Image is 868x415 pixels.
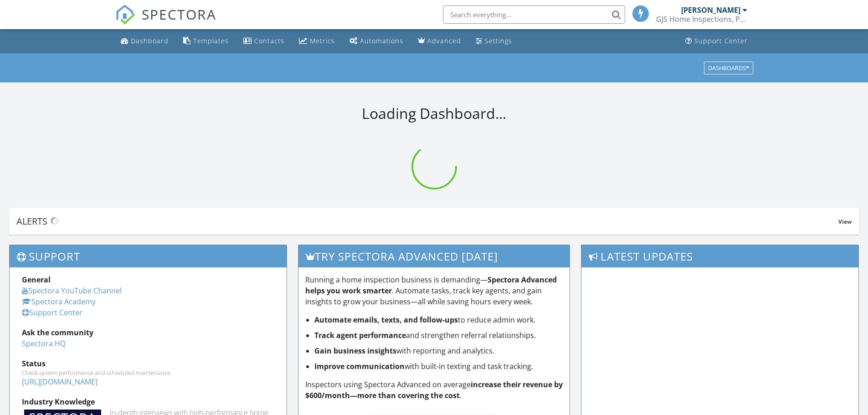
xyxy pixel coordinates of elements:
a: Spectora YouTube Channel [22,286,122,296]
div: Dashboards [708,65,749,71]
a: Spectora HQ [22,338,66,348]
a: SPECTORA [115,12,216,31]
li: and strengthen referral relationships. [314,330,563,341]
li: with built-in texting and task tracking. [314,361,563,372]
li: with reporting and analytics. [314,345,563,356]
div: Alerts [16,215,838,227]
div: Templates [193,36,229,45]
a: Spectora Academy [22,297,96,307]
a: [URL][DOMAIN_NAME] [22,377,98,387]
div: Settings [485,36,512,45]
strong: Improve communication [314,361,405,371]
strong: Spectora Advanced helps you work smarter [305,275,557,296]
a: Contacts [240,33,288,50]
strong: Gain business insights [314,346,396,356]
div: [PERSON_NAME] [681,5,740,15]
a: Support Center [22,307,82,318]
strong: Track agent performance [314,330,406,340]
span: View [838,218,852,225]
a: Templates [180,33,232,50]
a: Metrics [295,33,339,50]
div: Check system performance and scheduled maintenance. [22,369,274,376]
div: GJS Home Inspections, PLLC [656,15,747,24]
a: Support Center [682,33,751,50]
span: SPECTORA [142,5,216,24]
div: Dashboard [131,36,169,45]
a: Automations (Basic) [346,33,407,50]
div: Automations [360,36,403,45]
strong: General [22,275,51,285]
strong: increase their revenue by $600/month—more than covering the cost [305,379,563,400]
h3: Latest Updates [581,245,858,267]
p: Running a home inspection business is demanding— . Automate tasks, track key agents, and gain ins... [305,274,563,307]
h3: Support [10,245,287,267]
li: to reduce admin work. [314,314,563,325]
a: Advanced [414,33,465,50]
p: Inspectors using Spectora Advanced on average . [305,379,563,401]
div: Status [22,358,274,369]
div: Support Center [694,36,748,45]
strong: Automate emails, texts, and follow-ups [314,315,458,325]
a: Dashboard [117,33,172,50]
img: The Best Home Inspection Software - Spectora [115,5,135,25]
button: Dashboards [704,61,753,74]
h3: Try spectora advanced [DATE] [298,245,570,267]
div: Industry Knowledge [22,396,274,407]
div: Ask the community [22,327,274,338]
div: Contacts [254,36,284,45]
a: Settings [472,33,516,50]
div: Metrics [310,36,335,45]
div: Advanced [427,36,461,45]
input: Search everything... [443,5,625,24]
